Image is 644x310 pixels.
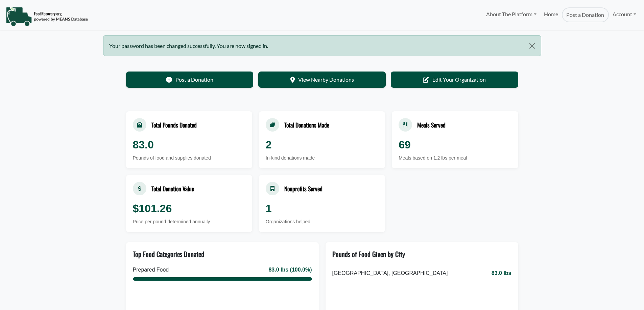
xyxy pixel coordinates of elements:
div: 1 [266,200,378,217]
div: 83.0 lbs (100.0%) [268,266,312,274]
div: Total Donations Made [284,120,329,129]
a: About The Platform [482,7,540,21]
div: Top Food Categories Donated [133,249,204,259]
button: Close [523,36,541,56]
div: Meals Served [417,120,446,129]
a: Home [540,7,562,22]
div: Prepared Food [133,266,169,274]
div: Price per pound determined annually [133,218,245,225]
div: 69 [399,137,511,153]
img: NavigationLogo_FoodRecovery-91c16205cd0af1ed486a0f1a7774a6544ea792ac00100771e7dd3ec7c0e58e41.png [6,6,88,27]
div: 83.0 [133,137,245,153]
a: Account [609,7,640,21]
div: $101.26 [133,200,245,217]
div: Your password has been changed successfully. You are now signed in. [103,35,541,56]
div: 2 [266,137,378,153]
div: Meals based on 1.2 lbs per meal [399,154,511,162]
div: Pounds of Food Given by City [332,249,405,259]
div: Nonprofits Served [284,184,323,193]
div: Pounds of food and supplies donated [133,154,245,162]
a: Edit Your Organization [391,72,518,88]
a: Post a Donation [562,7,609,22]
div: Total Pounds Donated [151,120,197,129]
div: Total Donation Value [151,184,194,193]
a: Post a Donation [126,72,254,88]
div: In-kind donations made [266,154,378,162]
span: [GEOGRAPHIC_DATA], [GEOGRAPHIC_DATA] [332,269,448,277]
div: Organizations helped [266,218,378,225]
a: View Nearby Donations [258,72,386,88]
span: 83.0 lbs [492,269,511,277]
